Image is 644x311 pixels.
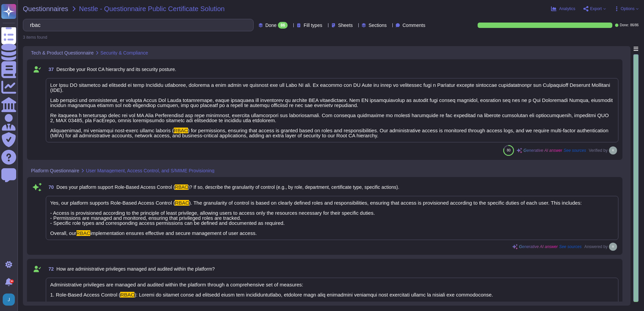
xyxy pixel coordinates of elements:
[519,245,558,249] span: Generative AI answer
[278,22,288,29] div: 86
[175,184,188,190] mark: RBAC
[50,128,608,138] span: ) for permissions, ensuring that access is granted based on roles and responsibilities. Our admin...
[31,168,79,173] span: Platform Questionnaire
[50,82,613,133] span: Lor Ipsu DO sitametco ad elitsedd ei temp IncIdidu utlaboree, dolorema a enim admin ve quisnost e...
[368,23,387,28] span: Sections
[50,200,175,206] span: Yes, our platform supports Role-Based Access Control (
[265,23,277,28] span: Done
[31,50,94,55] span: Tech & Product Questionnaire
[57,67,176,72] span: Describe your Root CA hierarchy and its security posture.
[630,24,639,27] span: 86 / 86
[303,23,322,28] span: Fill types
[100,50,148,55] span: Security & Compliance
[23,5,68,12] span: Questionnaires
[620,24,629,27] span: Done:
[507,148,511,152] span: 80
[57,184,175,190] span: Does your platform support Role-Based Access Control (
[559,245,582,249] span: See sources
[50,282,303,298] span: Administrative privileges are managed and audited within the platform through a comprehensive set...
[23,35,47,39] div: 3 items found
[120,292,134,298] mark: RBAC
[338,23,353,28] span: Sheets
[621,7,635,11] span: Options
[175,200,189,206] mark: RBAC
[609,146,617,154] img: user
[523,148,562,152] span: Generative AI answer
[90,230,257,236] span: implementation ensures effective and secure management of user access.
[10,279,14,283] div: 9+
[402,23,425,28] span: Comments
[79,5,225,12] span: Nestle - Questionnaire Public Certificate Solution
[57,266,215,272] span: How are administrative privileges managed and audited within the platform?
[590,7,602,11] span: Export
[3,293,15,306] img: user
[174,128,188,133] mark: RBAC
[46,67,54,72] span: 37
[50,200,582,236] span: ). The granularity of control is based on clearly defined roles and responsibilities, ensuring th...
[46,267,54,271] span: 72
[76,230,91,236] mark: RBAC
[559,7,575,11] span: Analytics
[589,148,608,152] span: Verified by
[86,168,214,173] span: User Management, Access Control, and S/MIME Provisioning
[1,292,20,307] button: user
[563,148,586,152] span: See sources
[584,245,608,249] span: Answered by
[46,185,54,189] span: 70
[27,19,247,31] input: Search by keywords
[609,243,617,251] img: user
[188,184,399,190] span: )? If so, describe the granularity of control (e.g., by role, department, certificate type, speci...
[551,6,575,11] button: Analytics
